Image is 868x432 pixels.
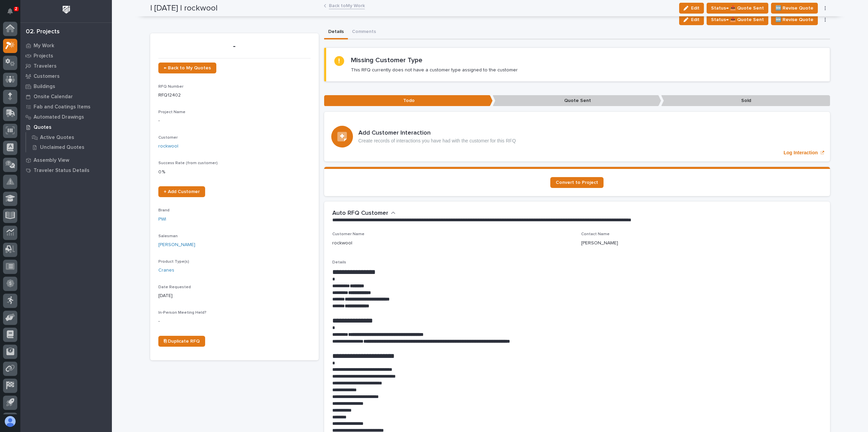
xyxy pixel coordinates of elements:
p: Traveler Status Details [34,168,90,174]
a: Projects [20,51,112,61]
a: ← Back to My Quotes [158,63,216,73]
button: users-avatar [3,414,17,429]
a: [PERSON_NAME] [158,241,195,248]
p: This RFQ currently does not have a customer type assigned to the customer [351,67,518,73]
p: Projects [34,53,53,59]
div: 02. Projects [26,28,60,36]
span: Date Requested [158,285,191,289]
p: 0 % [158,169,311,176]
a: Fab and Coatings Items [20,102,112,112]
h2: Missing Customer Type [351,56,422,64]
span: Contact Name [581,232,610,236]
span: Success Rate (from customer) [158,161,218,165]
span: Customer [158,136,178,140]
a: Log Interaction [324,112,830,161]
p: Quotes [34,124,52,131]
button: 🆕 Revise Quote [771,14,818,25]
a: PWI [158,216,166,223]
span: ← Back to My Quotes [164,66,211,70]
a: Active Quotes [26,133,112,142]
button: Edit [679,14,704,25]
p: [DATE] [158,292,311,299]
span: ⎘ Duplicate RFQ [164,339,200,344]
p: rockwool [332,240,352,247]
p: Active Quotes [40,135,74,141]
p: [PERSON_NAME] [581,240,618,247]
button: Comments [348,25,380,39]
p: Todo [324,95,493,106]
a: Customers [20,71,112,81]
p: Onsite Calendar [34,94,73,100]
button: Status→ 📤 Quote Sent [707,14,768,25]
span: Project Name [158,110,185,114]
span: Customer Name [332,232,364,236]
a: + Add Customer [158,186,205,197]
p: Buildings [34,84,55,90]
a: Onsite Calendar [20,91,112,102]
h3: Add Customer Interaction [358,129,516,137]
span: + Add Customer [164,189,200,194]
a: Cranes [158,267,174,274]
p: Sold [661,95,830,106]
p: My Work [34,43,54,49]
p: RFQ12402 [158,92,311,99]
a: Back toMy Work [329,1,365,9]
a: rockwool [158,143,178,150]
a: ⎘ Duplicate RFQ [158,336,205,347]
span: Salesman [158,234,178,238]
span: Brand [158,208,170,212]
a: Traveler Status Details [20,165,112,175]
div: Notifications2 [8,8,17,19]
button: Details [324,25,348,39]
p: Automated Drawings [34,114,84,120]
p: Assembly View [34,157,69,163]
p: - [158,117,311,124]
img: Workspace Logo [60,3,73,16]
p: Create records of interactions you have had with the customer for this RFQ [358,138,516,144]
a: Quotes [20,122,112,132]
a: My Work [20,40,112,51]
h2: Auto RFQ Customer [332,210,388,217]
span: In-Person Meeting Held? [158,311,206,315]
p: Fab and Coatings Items [34,104,91,110]
p: Log Interaction [784,150,818,156]
a: Buildings [20,81,112,91]
button: Notifications [3,4,17,18]
a: Automated Drawings [20,112,112,122]
a: Convert to Project [550,177,604,188]
p: 2 [15,6,17,11]
span: Product Type(s) [158,260,189,264]
a: Unclaimed Quotes [26,142,112,152]
span: 🆕 Revise Quote [775,16,813,24]
span: Edit [691,17,699,23]
p: - [158,318,311,325]
p: Customers [34,73,60,80]
p: Quote Sent [493,95,661,106]
button: Auto RFQ Customer [332,210,396,217]
a: Travelers [20,61,112,71]
span: Convert to Project [556,180,598,185]
span: Details [332,260,346,264]
p: - [158,41,311,51]
p: Unclaimed Quotes [40,144,84,151]
p: Travelers [34,63,57,69]
span: RFQ Number [158,85,183,89]
a: Assembly View [20,155,112,165]
span: Status→ 📤 Quote Sent [711,16,764,24]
